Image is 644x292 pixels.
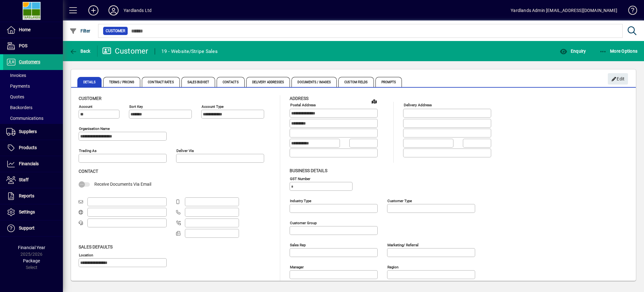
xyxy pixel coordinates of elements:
div: Yardlands Ltd [124,5,152,15]
a: Invoices [3,70,63,81]
mat-label: GST Number [290,176,310,181]
span: POS [19,43,27,48]
mat-label: Account [79,104,92,109]
a: Support [3,220,63,236]
span: Filter [69,28,91,33]
span: Enquiry [560,49,586,54]
mat-label: Manager [290,265,304,269]
span: Contacts [217,77,245,87]
span: Contract Rates [142,77,180,87]
mat-label: Sales rep [290,242,306,247]
span: Reports [19,193,34,198]
span: Communications [6,116,43,121]
mat-label: Organisation name [79,126,110,131]
mat-label: Industry type [290,198,311,203]
mat-label: Region [387,265,398,269]
a: Communications [3,113,63,124]
button: Add [83,5,103,16]
span: Details [77,77,102,87]
span: Home [19,27,31,32]
a: Settings [3,204,63,220]
button: Enquiry [558,45,587,57]
a: Payments [3,81,63,91]
span: Terms / Pricing [103,77,141,87]
span: Package [23,258,40,263]
mat-label: Customer group [290,220,317,225]
button: More Options [598,45,639,57]
span: Edit [611,74,625,84]
span: Financial Year [18,245,45,250]
mat-label: Trading as [79,149,97,153]
div: Customer [102,46,148,56]
span: Back [69,49,91,54]
span: Quotes [6,94,24,99]
span: Customer [106,28,125,34]
button: Profile [103,5,124,16]
a: Quotes [3,91,63,102]
span: Settings [19,209,35,214]
a: Staff [3,172,63,188]
span: Documents / Images [291,77,337,87]
span: Backorders [6,105,32,110]
a: View on map [369,96,379,106]
button: Filter [68,25,92,37]
span: Business details [290,168,327,173]
a: Home [3,22,63,38]
span: More Options [599,49,638,54]
mat-label: Account Type [202,104,224,109]
span: Customer [79,96,102,101]
span: Receive Documents Via Email [94,182,151,187]
mat-label: Marketing/ Referral [387,242,419,247]
a: Knowledge Base [624,1,636,22]
a: Backorders [3,102,63,113]
span: Staff [19,177,29,182]
span: Suppliers [19,129,37,134]
span: Sales defaults [79,244,113,249]
button: Edit [608,73,628,85]
app-page-header-button: Back [63,45,97,57]
div: Yardlands Admin [EMAIL_ADDRESS][DOMAIN_NAME] [511,5,617,15]
span: Customers [19,59,40,64]
span: Invoices [6,73,26,78]
span: Contact [79,169,98,174]
a: Financials [3,156,63,172]
mat-label: Location [79,253,93,257]
span: Prompts [375,77,402,87]
span: Products [19,145,37,150]
a: Reports [3,188,63,204]
span: Custom Fields [338,77,374,87]
button: Back [68,45,92,57]
span: Support [19,225,35,231]
div: 19 - Website/Stripe Sales [161,46,218,56]
span: Sales Budget [181,77,215,87]
span: Address [290,96,308,101]
mat-label: Deliver via [176,149,194,153]
a: Products [3,140,63,156]
span: Delivery Addresses [246,77,290,87]
span: Payments [6,84,30,89]
mat-label: Sort key [129,104,143,109]
mat-label: Customer type [387,198,412,203]
a: Suppliers [3,124,63,140]
span: Financials [19,161,39,166]
a: POS [3,38,63,54]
